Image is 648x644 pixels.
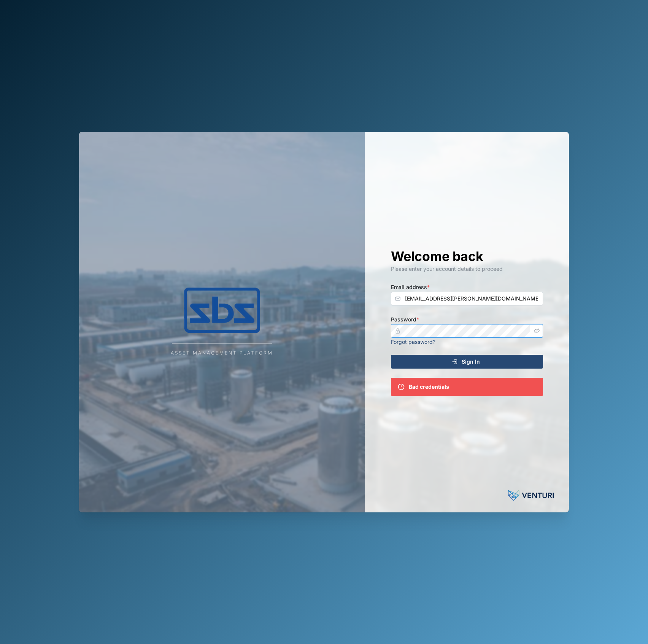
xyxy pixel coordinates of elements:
input: Enter your email [391,292,543,305]
div: Please enter your account details to proceed [391,265,543,273]
label: Email address [391,283,430,291]
img: Company Logo [146,288,298,333]
div: Bad credentials [409,383,449,391]
a: Forgot password? [391,339,435,345]
img: Powered by: Venturi [508,488,554,503]
span: Sign In [462,355,480,368]
h1: Welcome back [391,248,543,265]
label: Password [391,315,419,324]
div: Asset Management Platform [171,350,273,357]
button: Sign In [391,355,543,369]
